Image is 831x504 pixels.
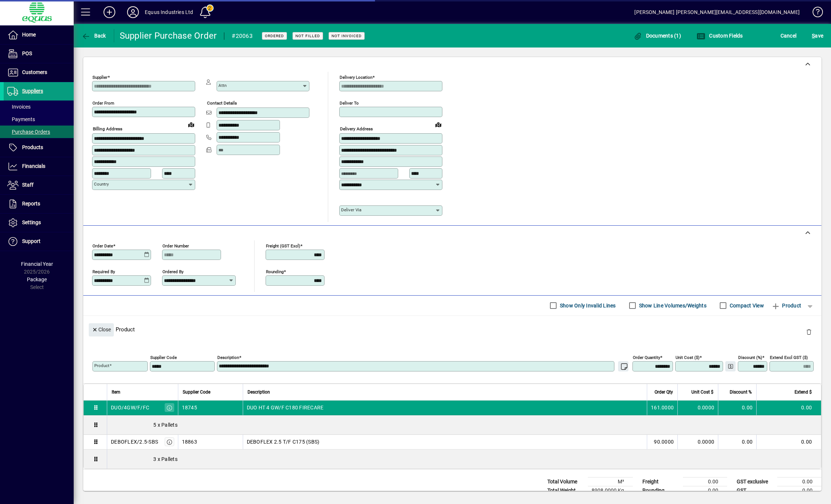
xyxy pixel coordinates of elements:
[639,486,683,495] td: Rounding
[81,33,106,39] span: Back
[718,435,756,450] td: 0.00
[730,388,752,396] span: Discount %
[22,144,43,150] span: Products
[4,126,74,138] a: Purchase Orders
[588,477,633,486] td: M³
[7,129,50,135] span: Purchase Orders
[218,83,227,88] mat-label: Attn
[121,6,145,19] button: Profile
[92,101,114,106] mat-label: Order from
[4,26,74,44] a: Home
[812,33,815,39] span: S
[178,435,243,450] td: 18863
[633,355,660,360] mat-label: Order Quantity
[22,238,41,244] span: Support
[83,316,821,343] div: Product
[295,34,320,38] span: Not Filled
[638,302,706,309] label: Show Line Volumes/Weights
[691,388,713,396] span: Unit Cost $
[544,477,588,486] td: Total Volume
[544,486,588,495] td: Total Weight
[676,355,699,360] mat-label: Unit Cost ($)
[247,438,320,445] span: DEBOFLEX 2.5 T/F C175 (SBS)
[800,328,818,335] app-page-header-button: Delete
[7,116,35,122] span: Payments
[183,388,210,396] span: Supplier Code
[4,214,74,232] a: Settings
[22,69,47,75] span: Customers
[655,388,673,396] span: Order Qty
[178,401,243,415] td: 18745
[185,119,197,130] a: View on map
[4,101,74,113] a: Invoices
[810,29,825,42] button: Save
[89,323,114,336] button: Close
[683,477,727,486] td: 0.00
[22,50,32,56] span: POS
[22,219,41,225] span: Settings
[92,75,108,80] mat-label: Supplier
[162,243,189,248] mat-label: Order number
[733,477,777,486] td: GST exclusive
[4,232,74,251] a: Support
[781,30,797,42] span: Cancel
[22,88,43,94] span: Suppliers
[107,415,821,434] div: 5 x Pallets
[807,1,822,25] a: Knowledge Base
[677,401,718,415] td: 0.0000
[812,30,823,42] span: ave
[4,63,74,82] a: Customers
[27,276,47,282] span: Package
[265,34,284,38] span: Ordered
[340,101,359,106] mat-label: Deliver To
[80,29,108,42] button: Back
[777,486,821,495] td: 0.00
[779,29,799,42] button: Cancel
[728,302,764,309] label: Compact View
[733,486,777,495] td: GST
[232,30,253,42] div: #20063
[800,323,818,341] button: Delete
[22,32,36,38] span: Home
[92,269,115,274] mat-label: Required by
[111,404,149,411] div: DUO/4GW/F/FC
[633,33,681,39] span: Documents (1)
[22,182,34,188] span: Staff
[341,207,361,212] mat-label: Deliver via
[266,243,300,248] mat-label: Freight (GST excl)
[247,404,324,411] span: DUO HT 4 GW/F C180 FIRECARE
[107,450,821,469] div: 3 x Pallets
[725,361,736,371] button: Change Price Levels
[21,261,53,267] span: Financial Year
[558,302,616,309] label: Show Only Invalid Lines
[94,363,109,368] mat-label: Product
[738,355,762,360] mat-label: Discount (%)
[162,269,183,274] mat-label: Ordered by
[647,401,677,415] td: 161.0000
[145,6,193,18] div: Equus Industries Ltd
[777,477,821,486] td: 0.00
[795,388,812,396] span: Extend $
[22,163,45,169] span: Financials
[756,401,821,415] td: 0.00
[87,326,116,332] app-page-header-button: Close
[332,34,362,38] span: Not Invoiced
[4,45,74,63] a: POS
[111,438,158,445] div: DEBOFLEX/2.5-SBS
[639,477,683,486] td: Freight
[150,355,177,360] mat-label: Supplier Code
[98,6,121,19] button: Add
[7,104,31,110] span: Invoices
[92,324,111,336] span: Close
[4,113,74,126] a: Payments
[631,29,683,42] button: Documents (1)
[697,33,743,39] span: Custom Fields
[770,355,808,360] mat-label: Extend excl GST ($)
[217,355,239,360] mat-label: Description
[4,176,74,194] a: Staff
[432,119,444,130] a: View on map
[120,30,217,42] div: Supplier Purchase Order
[248,388,270,396] span: Description
[4,157,74,176] a: Financials
[74,29,114,42] app-page-header-button: Back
